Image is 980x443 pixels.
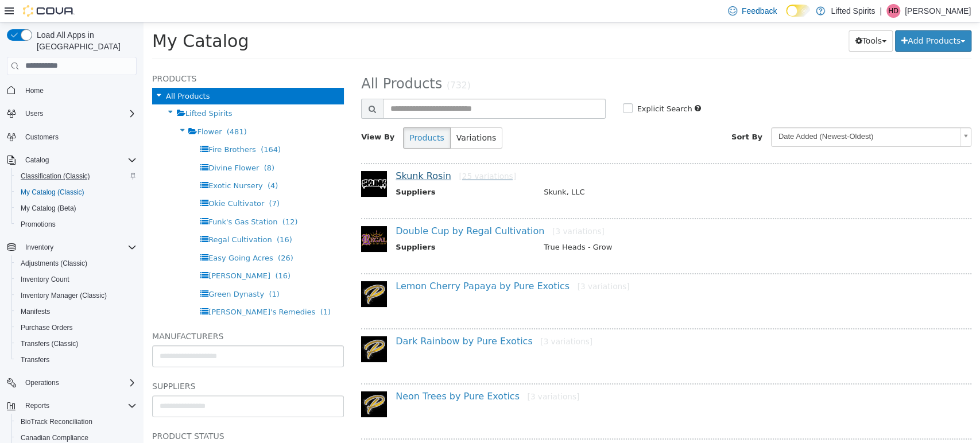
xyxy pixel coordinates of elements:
[21,204,76,213] span: My Catalog (Beta)
[16,169,137,183] span: Classification (Classic)
[65,141,115,150] span: Divine Flower
[409,204,461,213] small: [3 variations]
[905,4,971,18] p: [PERSON_NAME]
[21,153,137,167] span: Catalog
[16,289,137,302] span: Inventory Manager (Classic)
[16,201,137,215] span: My Catalog (Beta)
[16,201,81,215] a: My Catalog (Beta)
[65,177,121,185] span: Okie Cultivator
[886,4,900,18] div: Harley Davis
[21,153,53,167] button: Catalog
[16,273,137,286] span: Inventory Count
[21,433,88,442] span: Canadian Compliance
[16,353,137,367] span: Transfers
[21,275,69,284] span: Inventory Count
[21,355,49,364] span: Transfers
[9,9,105,29] span: My Catalog
[2,239,141,255] button: Inventory
[16,185,137,199] span: My Catalog (Classic)
[21,130,137,144] span: Customers
[25,243,53,252] span: Inventory
[32,29,137,52] span: Load All Apps in [GEOGRAPHIC_DATA]
[25,378,59,387] span: Operations
[65,213,129,222] span: Regal Cultivation
[16,289,111,302] a: Inventory Manager (Classic)
[65,285,172,294] span: [PERSON_NAME]'s Remedies
[16,169,95,183] a: Classification (Classic)
[21,240,58,254] button: Inventory
[21,172,90,181] span: Classification (Classic)
[16,257,92,270] a: Adjustments (Classic)
[252,203,461,214] a: Double Cup by Regal Cultivation[3 variations]
[16,321,137,335] span: Purchase Orders
[11,200,141,216] button: My Catalog (Beta)
[218,259,243,285] img: 150
[53,105,78,114] span: Flower
[252,368,436,379] a: Neon Trees by Pure Exotics[3 variations]
[11,336,141,352] button: Transfers (Classic)
[65,249,127,258] span: [PERSON_NAME]
[25,86,44,95] span: Home
[786,17,787,17] span: Dark Mode
[131,249,147,258] span: (16)
[16,185,89,199] a: My Catalog (Classic)
[16,217,60,231] a: Promotions
[25,156,49,165] span: Catalog
[16,337,137,351] span: Transfers (Classic)
[126,177,136,185] span: (7)
[21,399,137,413] span: Reports
[218,53,299,69] span: All Products
[16,353,54,367] a: Transfers
[2,375,141,391] button: Operations
[21,240,137,254] span: Inventory
[218,149,243,174] img: 150
[742,5,777,17] span: Feedback
[588,110,619,119] span: Sort By
[133,213,149,222] span: (16)
[21,107,48,121] button: Users
[83,105,103,114] span: (481)
[259,105,307,126] button: Products
[16,305,55,318] a: Manifests
[65,267,121,276] span: Green Dynasty
[65,159,119,168] span: Exotic Nursery
[218,204,243,230] img: 150
[11,255,141,271] button: Adjustments (Classic)
[627,105,828,125] a: Date Added (Newest-Oldest)
[21,376,137,390] span: Operations
[21,291,107,300] span: Inventory Manager (Classic)
[21,339,78,348] span: Transfers (Classic)
[21,220,56,229] span: Promotions
[21,130,63,144] a: Customers
[307,105,359,126] button: Variations
[16,321,78,335] a: Purchase Orders
[252,148,373,159] a: Skunk Rosin[25 variations]
[21,259,87,268] span: Adjustments (Classic)
[2,152,141,168] button: Catalog
[16,273,74,286] a: Inventory Count
[303,58,327,68] small: (732)
[252,219,392,234] th: Suppliers
[2,82,141,99] button: Home
[11,168,141,184] button: Classification (Classic)
[2,398,141,414] button: Reports
[139,195,154,204] span: (12)
[252,164,392,178] th: Suppliers
[2,106,141,122] button: Users
[21,417,92,426] span: BioTrack Reconciliation
[252,313,449,324] a: Dark Rainbow by Pure Exotics[3 variations]
[9,357,200,371] h5: Suppliers
[21,107,137,121] span: Users
[16,415,137,429] span: BioTrack Reconciliation
[25,109,43,118] span: Users
[21,83,137,98] span: Home
[11,271,141,287] button: Inventory Count
[25,401,49,410] span: Reports
[2,129,141,145] button: Customers
[16,257,137,270] span: Adjustments (Classic)
[880,4,882,18] p: |
[786,5,810,17] input: Dark Mode
[628,106,812,123] span: Date Added (Newest-Oldest)
[384,370,436,379] small: [3 variations]
[9,307,200,321] h5: Manufacturers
